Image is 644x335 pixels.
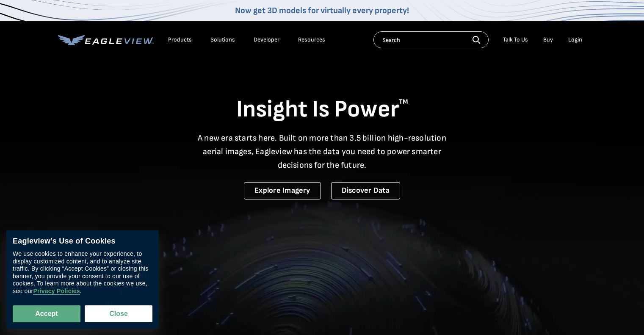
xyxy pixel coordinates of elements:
[254,36,279,44] a: Developer
[331,182,400,199] a: Discover Data
[568,36,582,44] div: Login
[235,6,409,16] a: Now get 3D models for virtually every property!
[373,31,489,48] input: Search
[13,237,152,246] div: Eagleview’s Use of Cookies
[58,95,586,125] h1: Insight Is Power
[13,305,80,322] button: Accept
[33,288,80,295] a: Privacy Policies
[244,182,321,199] a: Explore Imagery
[503,36,528,44] div: Talk To Us
[193,131,452,172] p: A new era starts here. Built on more than 3.5 billion high-resolution aerial images, Eagleview ha...
[13,250,152,295] div: We use cookies to enhance your experience, to display customized content, and to analyze site tra...
[543,36,553,44] a: Buy
[168,36,192,44] div: Products
[298,36,325,44] div: Resources
[85,305,152,322] button: Close
[210,36,235,44] div: Solutions
[399,98,408,106] sup: TM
